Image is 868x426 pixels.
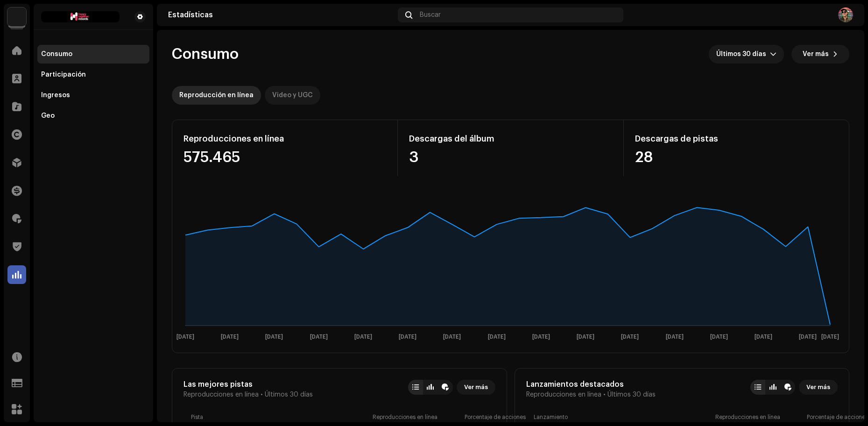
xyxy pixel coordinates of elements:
div: Estadísticas [168,11,394,19]
div: Las mejores pistas [183,380,313,389]
div: 3 [409,150,612,165]
div: Lanzamiento [534,413,712,421]
button: Ver más [791,45,849,64]
text: [DATE] [577,334,594,340]
text: [DATE] [621,334,639,340]
span: Últimos 30 días [716,45,770,64]
text: [DATE] [821,334,839,340]
div: Pista [191,413,369,421]
text: [DATE] [221,334,239,340]
img: 56eef501-2e3f-4f3f-a4cd-d67c5acef76b [838,7,853,22]
button: Ver más [799,380,838,395]
div: Consumo [41,50,72,58]
text: [DATE] [176,334,194,340]
div: Descargas del álbum [409,131,612,146]
div: Participación [41,71,86,78]
text: [DATE] [310,334,328,340]
span: Ver más [803,45,829,64]
div: Porcentaje de acciones [807,413,830,421]
text: [DATE] [443,334,461,340]
text: [DATE] [799,334,817,340]
span: Ver más [806,378,830,397]
div: Ingresos [41,92,70,99]
text: [DATE] [488,334,506,340]
span: Consumo [172,45,239,64]
text: [DATE] [532,334,550,340]
div: Video y UGC [272,86,313,105]
re-m-nav-item: Geo [37,106,149,125]
div: Reproducciones en línea [183,131,386,146]
div: Descargas de pistas [635,131,838,146]
text: [DATE] [666,334,684,340]
text: [DATE] [755,334,772,340]
span: Reproducciones en línea [526,391,601,398]
div: Porcentaje de acciones [465,413,488,421]
img: bd0f0126-c3b7-48be-a28a-19ec4722d7b3 [41,11,120,22]
button: Ver más [457,380,495,395]
div: 28 [635,150,838,165]
div: Reproducciones en línea [715,413,803,421]
div: Reproducciones en línea [373,413,460,421]
text: [DATE] [710,334,728,340]
span: Últimos 30 días [265,391,313,398]
text: [DATE] [265,334,283,340]
span: Últimos 30 días [607,391,656,398]
text: [DATE] [399,334,416,340]
div: 575.465 [183,150,386,165]
span: Buscar [420,11,441,19]
span: • [603,391,606,398]
re-m-nav-item: Consumo [37,45,149,64]
re-m-nav-item: Participación [37,65,149,84]
div: Reproducción en línea [179,86,254,105]
span: Reproducciones en línea [183,391,259,398]
div: Geo [41,112,55,120]
div: dropdown trigger [770,45,776,64]
span: Ver más [464,378,488,397]
span: • [261,391,263,398]
text: [DATE] [354,334,372,340]
div: Lanzamientos destacados [526,380,656,389]
re-m-nav-item: Ingresos [37,86,149,105]
img: edd8793c-a1b1-4538-85bc-e24b6277bc1e [7,7,26,26]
